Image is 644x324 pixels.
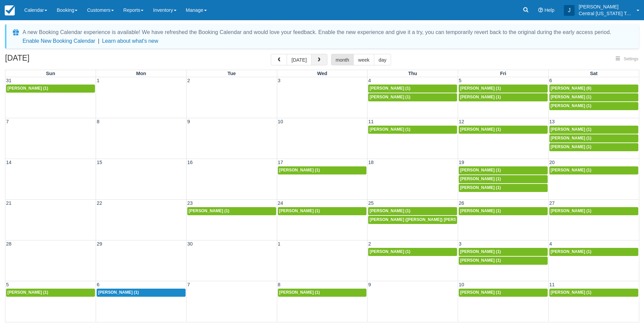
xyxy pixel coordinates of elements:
[459,257,548,265] a: [PERSON_NAME] (1)
[187,207,276,215] a: [PERSON_NAME] (1)
[98,38,99,44] span: |
[460,168,501,172] span: [PERSON_NAME] (1)
[277,119,284,124] span: 10
[278,166,367,174] a: [PERSON_NAME] (1)
[579,3,633,10] p: [PERSON_NAME]
[538,8,543,12] i: Help
[459,184,548,192] a: [PERSON_NAME] (1)
[549,78,553,83] span: 6
[368,126,457,134] a: [PERSON_NAME] (1)
[5,241,12,247] span: 28
[459,289,548,297] a: [PERSON_NAME] (1)
[564,5,575,16] div: J
[23,38,95,44] button: Enable New Booking Calendar
[460,258,501,263] span: [PERSON_NAME] (1)
[549,119,555,124] span: 13
[458,78,462,83] span: 5
[96,78,100,83] span: 1
[549,160,555,165] span: 20
[549,200,555,206] span: 27
[7,86,48,91] span: [PERSON_NAME] (1)
[624,57,638,61] span: Settings
[96,200,103,206] span: 22
[278,289,367,297] a: [PERSON_NAME] (1)
[279,168,320,172] span: [PERSON_NAME] (1)
[408,71,417,76] span: Thu
[590,71,598,76] span: Sat
[549,207,638,215] a: [PERSON_NAME] (1)
[459,207,548,215] a: [PERSON_NAME] (1)
[367,119,374,124] span: 11
[369,127,410,132] span: [PERSON_NAME] (1)
[549,282,555,287] span: 11
[277,78,281,83] span: 3
[7,290,48,295] span: [PERSON_NAME] (1)
[5,54,90,66] h2: [DATE]
[279,208,320,213] span: [PERSON_NAME] (1)
[551,144,591,149] span: [PERSON_NAME] (1)
[369,95,410,99] span: [PERSON_NAME] (1)
[551,168,591,172] span: [PERSON_NAME] (1)
[579,10,633,17] p: Central [US_STATE] Tours
[6,289,95,297] a: [PERSON_NAME] (1)
[551,208,591,213] span: [PERSON_NAME] (1)
[551,86,591,91] span: [PERSON_NAME] (6)
[353,54,374,65] button: week
[549,85,638,93] a: [PERSON_NAME] (6)
[368,207,457,215] a: [PERSON_NAME] (1)
[460,127,501,132] span: [PERSON_NAME] (1)
[369,86,410,91] span: [PERSON_NAME] (1)
[549,102,638,110] a: [PERSON_NAME] (1)
[551,249,591,254] span: [PERSON_NAME] (1)
[549,241,553,247] span: 4
[551,103,591,108] span: [PERSON_NAME] (1)
[460,86,501,91] span: [PERSON_NAME] (1)
[549,126,638,134] a: [PERSON_NAME] (1)
[458,241,462,247] span: 3
[187,200,193,206] span: 23
[374,54,391,65] button: day
[500,71,506,76] span: Fri
[331,54,354,65] button: month
[551,127,591,132] span: [PERSON_NAME] (1)
[367,160,374,165] span: 18
[187,160,193,165] span: 16
[97,289,186,297] a: [PERSON_NAME] (1)
[189,208,229,213] span: [PERSON_NAME] (1)
[367,282,372,287] span: 9
[460,290,501,295] span: [PERSON_NAME] (1)
[5,282,9,287] span: 5
[368,216,457,224] a: [PERSON_NAME] ([PERSON_NAME]) [PERSON_NAME] (1)
[549,134,638,142] a: [PERSON_NAME] (1)
[187,78,191,83] span: 2
[458,282,465,287] span: 10
[549,248,638,256] a: [PERSON_NAME] (1)
[459,166,548,174] a: [PERSON_NAME] (1)
[551,290,591,295] span: [PERSON_NAME] (1)
[459,85,548,93] a: [PERSON_NAME] (1)
[6,85,95,93] a: [PERSON_NAME] (1)
[369,217,484,222] span: [PERSON_NAME] ([PERSON_NAME]) [PERSON_NAME] (1)
[287,54,311,65] button: [DATE]
[279,290,320,295] span: [PERSON_NAME] (1)
[5,119,9,124] span: 7
[23,28,611,36] div: A new Booking Calendar experience is available! We have refreshed the Booking Calendar and would ...
[369,208,410,213] span: [PERSON_NAME] (1)
[549,93,638,101] a: [PERSON_NAME] (1)
[458,119,465,124] span: 12
[187,119,191,124] span: 9
[368,248,457,256] a: [PERSON_NAME] (1)
[460,208,501,213] span: [PERSON_NAME] (1)
[278,207,367,215] a: [PERSON_NAME] (1)
[187,282,191,287] span: 7
[369,249,410,254] span: [PERSON_NAME] (1)
[5,5,15,15] img: checkfront-main-nav-mini-logo.png
[551,95,591,99] span: [PERSON_NAME] (1)
[96,119,100,124] span: 8
[551,136,591,140] span: [PERSON_NAME] (1)
[98,290,139,295] span: [PERSON_NAME] (1)
[367,78,372,83] span: 4
[5,200,12,206] span: 21
[460,176,501,181] span: [PERSON_NAME] (1)
[458,200,465,206] span: 26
